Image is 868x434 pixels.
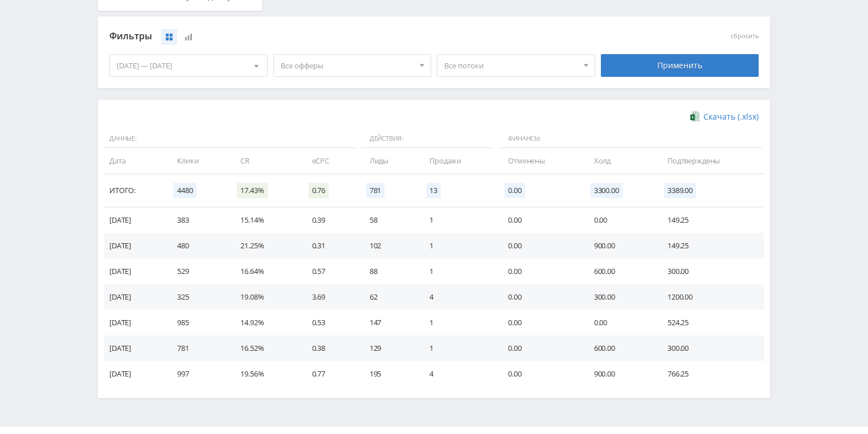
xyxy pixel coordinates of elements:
[583,259,656,284] td: 600.00
[229,335,300,361] td: 16.52%
[731,32,759,40] button: сбросить
[444,55,578,76] span: Все потоки
[690,110,700,122] img: xlsx
[110,55,267,76] div: [DATE] — [DATE]
[497,207,583,233] td: 0.00
[358,259,418,284] td: 88
[301,335,358,361] td: 0.38
[104,148,166,174] td: Дата
[497,335,583,361] td: 0.00
[301,361,358,387] td: 0.77
[418,335,497,361] td: 1
[656,207,764,233] td: 149.25
[601,54,759,77] div: Применить
[358,233,418,259] td: 102
[703,112,759,121] span: Скачать (.xlsx)
[166,310,229,335] td: 985
[583,233,656,259] td: 900.00
[104,174,166,207] td: Итого:
[166,207,229,233] td: 383
[656,233,764,259] td: 149.25
[656,259,764,284] td: 300.00
[166,335,229,361] td: 781
[418,148,497,174] td: Продажи
[166,259,229,284] td: 529
[301,148,358,174] td: eCPC
[418,233,497,259] td: 1
[418,361,497,387] td: 4
[104,335,166,361] td: [DATE]
[104,310,166,335] td: [DATE]
[301,284,358,310] td: 3.69
[229,233,300,259] td: 21.25%
[690,111,759,122] a: Скачать (.xlsx)
[281,55,414,76] span: Все офферы
[591,183,623,198] span: 3300.00
[418,259,497,284] td: 1
[656,284,764,310] td: 1200.00
[229,361,300,387] td: 19.56%
[104,361,166,387] td: [DATE]
[166,148,229,174] td: Клики
[426,183,441,198] span: 13
[229,284,300,310] td: 19.08%
[656,148,764,174] td: Подтверждены
[366,183,385,198] span: 781
[358,148,418,174] td: Лиды
[358,207,418,233] td: 58
[104,284,166,310] td: [DATE]
[301,259,358,284] td: 0.57
[656,310,764,335] td: 524.25
[497,284,583,310] td: 0.00
[358,284,418,310] td: 62
[237,183,267,198] span: 17.43%
[229,259,300,284] td: 16.64%
[358,361,418,387] td: 195
[583,284,656,310] td: 300.00
[656,361,764,387] td: 766.25
[358,335,418,361] td: 129
[499,129,761,149] span: Финансы:
[583,361,656,387] td: 900.00
[583,335,656,361] td: 600.00
[301,310,358,335] td: 0.53
[109,28,595,45] div: Фильтры
[229,148,300,174] td: CR
[418,207,497,233] td: 1
[418,310,497,335] td: 1
[497,148,583,174] td: Отменены
[104,129,355,149] span: Данные:
[497,310,583,335] td: 0.00
[104,233,166,259] td: [DATE]
[583,310,656,335] td: 0.00
[301,233,358,259] td: 0.31
[497,361,583,387] td: 0.00
[418,284,497,310] td: 4
[358,310,418,335] td: 147
[583,207,656,233] td: 0.00
[166,361,229,387] td: 997
[664,183,696,198] span: 3389.00
[166,284,229,310] td: 325
[174,183,196,198] span: 4480
[505,183,525,198] span: 0.00
[229,310,300,335] td: 14.92%
[104,207,166,233] td: [DATE]
[229,207,300,233] td: 15.14%
[361,129,494,149] span: Действия:
[104,259,166,284] td: [DATE]
[583,148,656,174] td: Холд
[656,335,764,361] td: 300.00
[497,259,583,284] td: 0.00
[301,207,358,233] td: 0.39
[166,233,229,259] td: 480
[497,233,583,259] td: 0.00
[309,183,329,198] span: 0.76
